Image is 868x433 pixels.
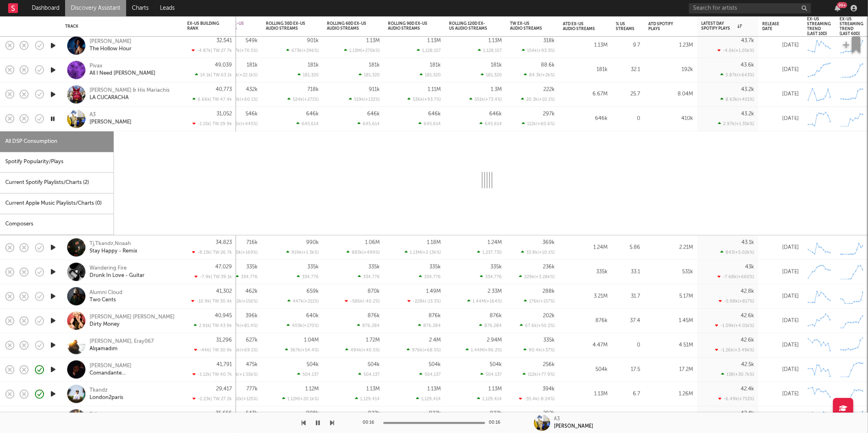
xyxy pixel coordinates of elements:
div: 1.12M [305,387,319,392]
div: 20.3k ( +10.1 % ) [521,97,555,102]
div: Stay Happy - Remix [90,247,138,255]
div: 504,137 [297,372,319,377]
div: 43.7k [741,38,754,44]
div: 1,128,157 [417,48,441,53]
a: Eriice [90,411,103,418]
div: 543k [246,411,258,416]
div: 646k [428,112,441,117]
div: -6.49k ( +753 % ) [718,396,754,402]
div: Ex-US Building Rank [187,21,220,31]
div: 777k [246,387,258,392]
div: Dirty Money [90,321,120,328]
div: 5.17M [648,291,693,301]
div: 181k [247,63,258,68]
div: 1.13M ( +2.13k % ) [404,250,441,255]
div: 40,945 [215,313,232,319]
div: 6.67M [563,90,608,99]
div: 494k ( +40.5 % ) [345,348,380,353]
div: 1.04M [304,338,319,343]
div: 32.1 [616,65,640,75]
div: 2.4M [429,338,441,343]
div: Drunk In Love - Guitar [90,272,144,279]
div: 1.13M [488,387,502,392]
div: 14.1k | TW: 63.1k [187,72,232,78]
div: 504,137 [358,372,380,377]
div: 447k ( +211 % ) [287,299,319,304]
div: 334,776 [297,274,319,280]
div: 43.2k [741,87,754,92]
a: [PERSON_NAME], Eray067 [90,338,154,345]
div: Comandante [DEMOGRAPHIC_DATA] [90,370,177,377]
div: 335k [368,265,380,270]
div: 432k ( +125 % ) [226,396,258,402]
div: 25.7 [616,90,640,99]
div: 181k [430,63,441,68]
div: 334,776 [419,274,441,280]
div: 504,137 [419,372,441,377]
div: 504k [306,362,319,367]
div: 1,128,157 [478,48,502,53]
div: 876,284 [418,323,441,328]
div: Latest Day Spotify Plays [701,21,742,31]
div: 256k [543,362,555,367]
div: 181k [308,63,319,68]
div: 33.1 [616,267,640,277]
div: 367k ( +54.4 % ) [285,348,319,353]
div: 2.97k ( +1.35k % ) [718,121,754,127]
div: 32,541 [216,38,232,44]
div: 531k [648,267,693,277]
div: ATD Ex-US Audio Streams [563,22,595,31]
div: 177k ( +81.4 % ) [225,323,258,328]
a: LA CUCARACHA [90,94,129,102]
div: 546k [245,112,258,117]
div: 876,284 [479,323,502,328]
div: 8.04M [648,90,693,99]
div: 1.24M [488,240,502,245]
div: 42.5k [741,362,754,367]
div: 318k [543,38,555,44]
div: 6.7 [616,389,640,399]
div: 870k [367,289,380,294]
div: 335k [543,338,555,343]
div: 1.44M ( +96.2 % ) [466,348,502,353]
div: 90.4k ( +37 % ) [523,348,555,353]
div: 88.6k [541,63,555,68]
div: 922k [368,411,380,416]
div: 922k [429,411,441,416]
div: 446k ( +445 % ) [224,121,258,127]
div: 1.13M [427,387,441,392]
div: 716k [246,240,258,245]
div: 551k ( +73.4 % ) [469,97,502,102]
div: 5.86 [616,243,640,252]
div: 922k [490,411,502,416]
div: 181,320 [481,72,502,78]
div: 876k [490,313,502,319]
a: The Hollow Hour [90,46,131,53]
div: 43k [745,265,754,270]
div: 222k [543,87,555,92]
a: Alışamadım [90,345,118,352]
div: 40,773 [216,87,232,92]
input: Search for artists [689,3,811,13]
div: Rolling 30D Ex-US Audio Streams [266,21,306,31]
div: Release Date [762,22,787,31]
a: London2paris [90,394,123,401]
div: -1.09k ( +4.01k % ) [715,323,754,328]
div: 1.26M [648,389,693,399]
div: -446 | TW: 30.9k [187,348,232,353]
div: 504k [490,362,502,367]
div: 394k [542,387,555,392]
div: 9.7 [616,41,640,50]
div: 37.4 [616,316,640,326]
a: Tj,Tkandz,Noaah [90,240,131,247]
div: 646k [306,112,319,117]
div: -4.87k | TW: 27.7k [187,48,232,53]
div: 1,129,414 [355,396,380,402]
div: -5.98k ( +817 % ) [719,299,754,304]
div: 334,776 [236,274,258,280]
div: 33.8k ( +10.1 % ) [521,250,555,255]
div: 99 + [837,2,847,8]
div: 8.63k ( +401 % ) [720,97,754,102]
a: [PERSON_NAME] [90,362,131,370]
